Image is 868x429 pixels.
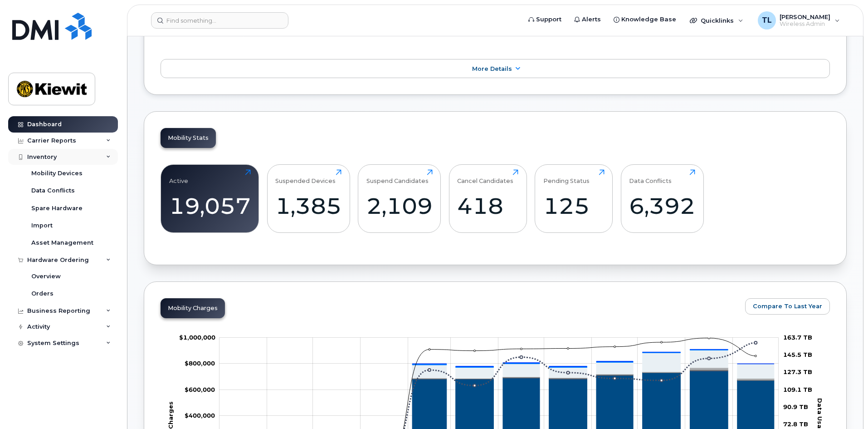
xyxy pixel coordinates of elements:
div: 1,385 [275,192,341,219]
div: Active [169,169,188,184]
div: Suspend Candidates [366,169,429,184]
div: Tanner Lamoree [751,11,846,30]
div: 2,109 [366,192,433,219]
tspan: 72.8 TB [783,420,808,428]
a: Suspended Devices1,385 [275,169,341,227]
div: 19,057 [169,192,251,219]
g: $0 [179,334,215,341]
span: TL [762,15,772,26]
a: Knowledge Base [607,10,683,29]
tspan: $800,000 [185,360,215,367]
span: More Details [472,65,512,72]
tspan: 109.1 TB [783,386,812,393]
div: Pending Status [543,169,590,184]
g: $0 [185,412,215,419]
tspan: 90.9 TB [783,403,808,410]
div: Quicklinks [683,11,750,30]
a: Active19,057 [169,169,251,227]
div: Suspended Devices [275,169,336,184]
a: Suspend Candidates2,109 [366,169,433,227]
tspan: Charges [167,401,174,429]
span: Wireless Admin [780,20,830,28]
span: [PERSON_NAME] [780,13,830,20]
tspan: 163.7 TB [783,334,812,341]
g: $0 [185,360,215,367]
a: Support [522,10,568,29]
div: Data Conflicts [629,169,672,184]
tspan: 145.5 TB [783,351,812,358]
span: Quicklinks [701,17,734,24]
input: Find something... [151,12,288,29]
div: 6,392 [629,192,695,219]
a: Data Conflicts6,392 [629,169,695,227]
iframe: Messenger Launcher [829,390,861,422]
tspan: $400,000 [185,412,215,419]
div: Cancel Candidates [457,169,513,184]
tspan: 127.3 TB [783,368,812,375]
span: Compare To Last Year [753,302,822,311]
tspan: $600,000 [185,386,215,393]
a: Pending Status125 [543,169,605,227]
span: Alerts [582,15,601,24]
span: Knowledge Base [621,15,676,24]
g: $0 [185,386,215,393]
div: 418 [457,192,518,219]
span: Support [536,15,561,24]
a: Alerts [568,10,607,29]
button: Compare To Last Year [745,298,830,315]
a: Cancel Candidates418 [457,169,518,227]
tspan: $1,000,000 [179,334,215,341]
div: 125 [543,192,605,219]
